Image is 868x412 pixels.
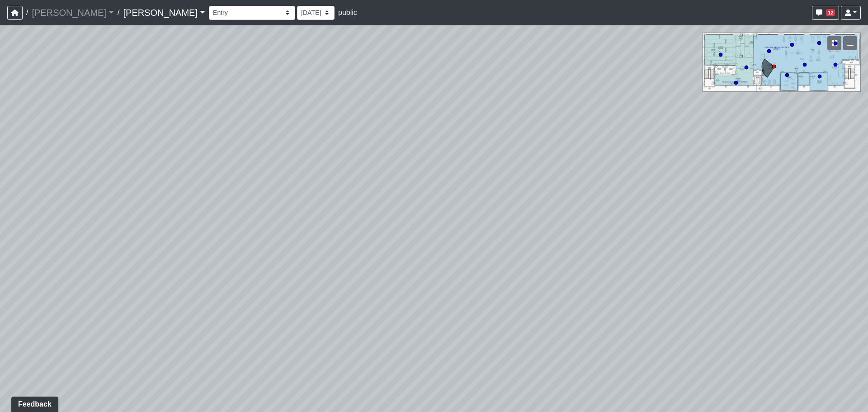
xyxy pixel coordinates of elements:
[826,9,835,16] span: 12
[23,4,32,22] span: /
[114,4,123,22] span: /
[812,6,839,20] button: 12
[123,4,205,22] a: [PERSON_NAME]
[32,4,114,22] a: [PERSON_NAME]
[7,394,60,412] iframe: Ybug feedback widget
[338,9,357,16] span: public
